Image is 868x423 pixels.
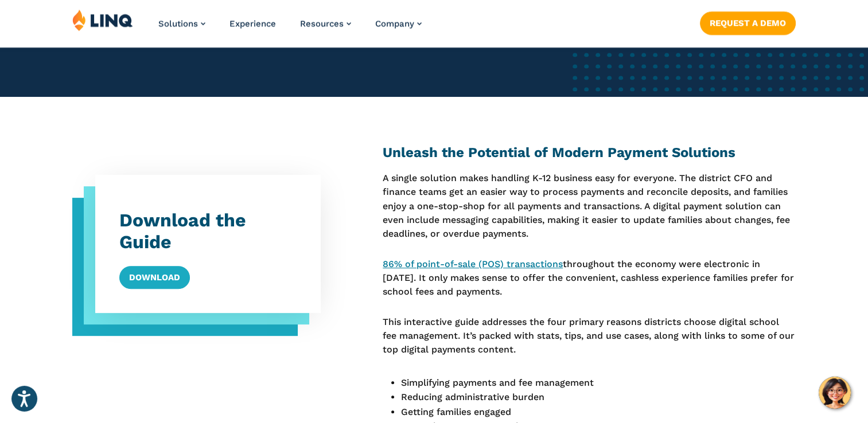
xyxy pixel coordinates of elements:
span: Solutions [158,18,198,29]
img: LINQ | K‑12 Software [72,9,133,31]
a: Company [375,18,422,29]
li: Getting families engaged​ [401,405,796,420]
a: Request a Demo [700,11,796,34]
p: This interactive guide addresses the four primary reasons districts choose digital school fee man... [383,315,796,357]
button: Hello, have a question? Let’s chat. [819,377,851,409]
p: throughout the economy were electronic in [DATE]. It only makes sense to offer the convenient, ca... [383,257,796,299]
a: Experience [229,18,276,29]
a: Resources [300,18,351,29]
a: 86% of point-of-sale (POS) transactions [383,258,563,269]
a: Solutions [158,18,205,29]
li: Simplifying payments and fee management​ [401,375,796,390]
p: A single solution makes handling K-12 business easy for everyone. The district CFO and finance te... [383,171,796,241]
span: Company [375,18,414,29]
nav: Primary Navigation [158,9,422,47]
li: Reducing administrative burden​ [401,390,796,405]
nav: Button Navigation [700,9,796,34]
h2: Unleash the Potential of Modern Payment Solutions [383,143,796,162]
a: Download [119,266,190,289]
span: Resources [300,18,344,29]
h3: Download the Guide [119,209,297,253]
